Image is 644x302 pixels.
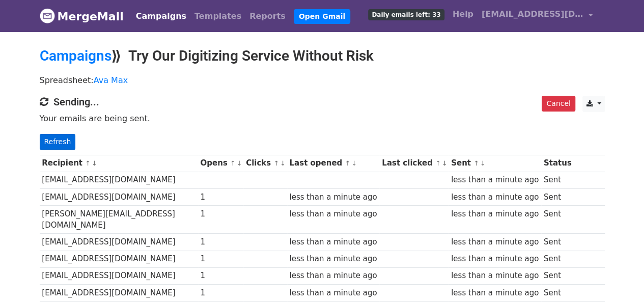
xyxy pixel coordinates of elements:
[541,188,574,205] td: Sent
[40,234,198,251] td: [EMAIL_ADDRESS][DOMAIN_NAME]
[132,6,190,26] a: Campaigns
[289,191,377,203] div: less than a minute ago
[200,287,241,299] div: 1
[94,75,128,85] a: Ava Max
[449,155,541,172] th: Sent
[541,172,574,188] td: Sent
[482,8,583,20] span: [EMAIL_ADDRESS][DOMAIN_NAME]
[40,6,124,27] a: MergeMail
[243,155,287,172] th: Clicks
[480,159,486,167] a: ↓
[237,159,242,167] a: ↓
[40,188,198,205] td: [EMAIL_ADDRESS][DOMAIN_NAME]
[449,4,478,24] a: Help
[541,205,574,234] td: Sent
[289,287,377,299] div: less than a minute ago
[200,270,241,282] div: 1
[85,159,91,167] a: ↑
[451,174,539,186] div: less than a minute ago
[541,267,574,284] td: Sent
[542,96,575,112] a: Cancel
[40,155,198,172] th: Recipient
[368,9,444,20] span: Daily emails left: 33
[40,134,76,150] a: Refresh
[200,208,241,220] div: 1
[289,270,377,282] div: less than a minute ago
[289,253,377,265] div: less than a minute ago
[287,155,380,172] th: Last opened
[200,236,241,248] div: 1
[40,172,198,188] td: [EMAIL_ADDRESS][DOMAIN_NAME]
[40,96,605,108] h4: Sending...
[40,47,111,64] a: Campaigns
[289,236,377,248] div: less than a minute ago
[92,159,97,167] a: ↓
[364,4,448,24] a: Daily emails left: 33
[451,287,539,299] div: less than a minute ago
[478,4,597,28] a: [EMAIL_ADDRESS][DOMAIN_NAME]
[451,270,539,282] div: less than a minute ago
[280,159,286,167] a: ↓
[541,234,574,251] td: Sent
[245,6,290,26] a: Reports
[200,191,241,203] div: 1
[379,155,449,172] th: Last clicked
[541,284,574,301] td: Sent
[442,159,447,167] a: ↓
[40,251,198,267] td: [EMAIL_ADDRESS][DOMAIN_NAME]
[451,236,539,248] div: less than a minute ago
[40,267,198,284] td: [EMAIL_ADDRESS][DOMAIN_NAME]
[451,191,539,203] div: less than a minute ago
[451,253,539,265] div: less than a minute ago
[351,159,357,167] a: ↓
[273,159,279,167] a: ↑
[40,205,198,234] td: [PERSON_NAME][EMAIL_ADDRESS][DOMAIN_NAME]
[435,159,441,167] a: ↑
[541,155,574,172] th: Status
[541,251,574,267] td: Sent
[473,159,479,167] a: ↑
[190,6,245,26] a: Templates
[40,47,605,65] h2: ⟫ Try Our Digitizing Service Without Risk
[40,113,605,124] p: Your emails are being sent.
[451,208,539,220] div: less than a minute ago
[294,9,350,24] a: Open Gmail
[289,208,377,220] div: less than a minute ago
[40,284,198,301] td: [EMAIL_ADDRESS][DOMAIN_NAME]
[593,253,644,302] iframe: Chat Widget
[40,8,55,23] img: MergeMail logo
[40,75,605,86] p: Spreadsheet:
[200,253,241,265] div: 1
[230,159,236,167] a: ↑
[198,155,244,172] th: Opens
[345,159,350,167] a: ↑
